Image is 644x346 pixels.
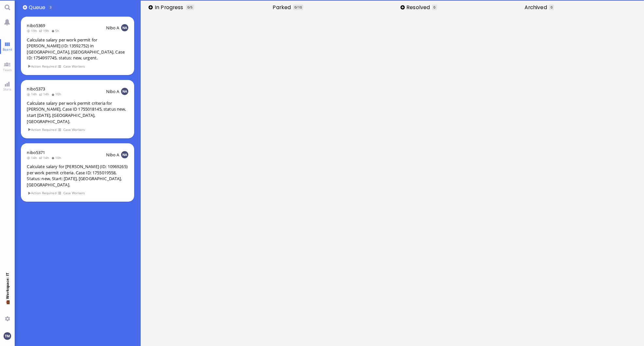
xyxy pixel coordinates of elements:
span: Action Required [27,127,57,133]
span: /5 [189,5,193,9]
img: NA [121,24,128,31]
span: 14h [27,92,39,96]
div: Calculate salary per work permit criteria for [PERSON_NAME], Case ID 1755018145, status new, star... [27,100,128,124]
span: 10h [51,92,63,96]
span: Action Required [27,64,57,69]
span: 14h [39,92,51,96]
span: Case Workers [63,190,85,196]
span: Queue [29,4,47,11]
span: 💼 Workspace: IT [5,299,10,314]
a: nibo5373 [27,86,45,92]
span: 3 [50,5,52,9]
span: 14h [27,155,39,160]
span: /10 [296,5,302,9]
span: 10h [51,155,63,160]
span: Resolved [406,4,432,11]
span: 0 [294,5,296,9]
span: Action Required [27,190,57,196]
span: 0 [187,5,189,9]
img: You [4,332,11,339]
span: Board [1,47,14,52]
span: Stats [2,87,13,91]
span: 19h [39,28,51,33]
span: Nibo A [106,88,119,94]
button: Add [23,5,27,9]
button: Add [149,5,153,9]
span: Archived [525,4,549,11]
span: 14h [39,155,51,160]
span: Parked [273,4,293,11]
div: Calculate salary for [PERSON_NAME] (ID: 10969265) per work permit criteria. Case ID: 1755019558, ... [27,164,128,188]
span: 0 [433,5,435,9]
span: 0 [551,5,553,9]
span: 5h [51,28,61,33]
a: nibo5371 [27,149,45,155]
img: NA [121,88,128,95]
span: Nibo A [106,25,119,31]
span: Nibo A [106,152,119,158]
span: 19h [27,28,39,33]
a: nibo5369 [27,23,45,28]
img: NA [121,151,128,158]
span: In progress [155,4,185,11]
span: Case Workers [63,64,85,69]
div: Calculate salary per work permit for [PERSON_NAME] (ID: 13592752) in [GEOGRAPHIC_DATA], [GEOGRAPH... [27,37,128,61]
span: Case Workers [63,127,85,133]
span: Team [1,68,14,72]
button: Add [401,5,405,9]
